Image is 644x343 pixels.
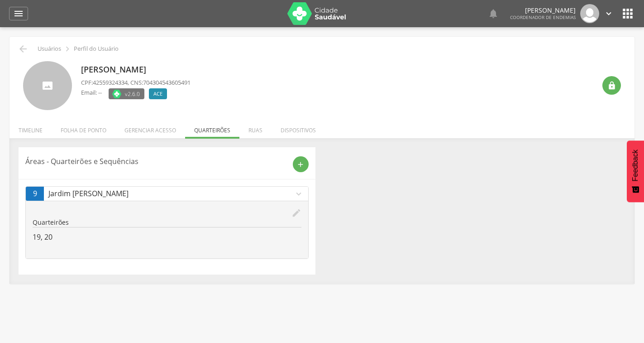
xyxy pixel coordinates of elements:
a:  [9,7,28,20]
p: Quarteirões [33,218,301,227]
a: 9Jardim [PERSON_NAME]expand_more [26,187,308,201]
li: Timeline [10,117,52,139]
span: 9 [33,188,37,199]
span: ACE [153,90,162,97]
p: [PERSON_NAME] [81,64,191,76]
i: Voltar [18,43,29,54]
p: Jardim [PERSON_NAME] [48,188,294,199]
i:  [13,8,24,19]
li: Ruas [239,117,272,139]
span: 704304543605491 [143,78,191,87]
li: Folha de ponto [52,117,115,139]
i: edit [291,208,301,218]
p: CPF: , CNS: [81,78,191,87]
p: Áreas - Quarteirões e Sequências [25,156,286,167]
label: Versão do aplicativo [109,88,144,99]
i:  [62,44,72,54]
span: v2.6.0 [125,89,140,98]
div: Resetar senha [602,76,621,95]
span: Feedback [631,150,639,181]
i:  [604,9,614,19]
span: 42559324334 [93,78,128,87]
i: add [296,160,305,169]
p: 19, 20 [33,232,301,242]
button: Feedback - Mostrar pesquisa [627,140,644,202]
i:  [488,8,499,19]
p: [PERSON_NAME] [510,7,576,14]
p: Usuários [38,45,61,53]
p: Email: -- [81,88,102,97]
li: Gerenciar acesso [115,117,185,139]
a:  [488,4,499,23]
i:  [607,81,616,90]
li: Dispositivos [272,117,325,139]
p: Perfil do Usuário [74,45,119,53]
a:  [604,4,614,23]
span: Coordenador de Endemias [510,14,576,20]
i: expand_more [294,189,304,199]
i:  [620,6,635,21]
